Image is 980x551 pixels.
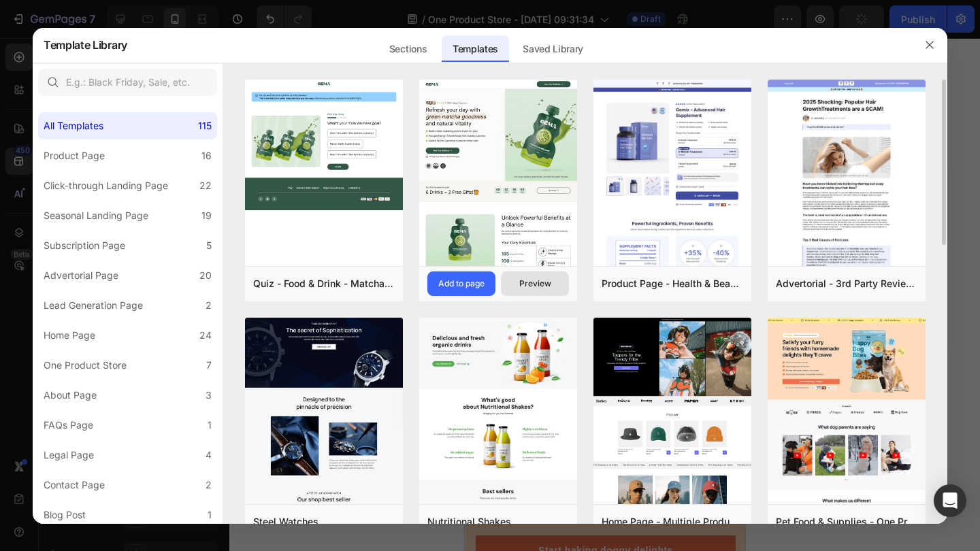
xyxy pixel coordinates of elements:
div: FAQs Page [44,417,93,433]
div: 2 [206,297,212,314]
div: Open Intercom Messenger [934,484,966,517]
p: Supports strong muscles, increases bone strength [25,471,237,486]
div: Contact Page [44,477,105,493]
div: Subscription Page [44,237,125,254]
div: Home Page - Multiple Product - Apparel - Style 4 [602,514,743,530]
div: 3 [206,387,212,403]
div: 1 [208,507,212,523]
div: 1 [208,417,212,433]
p: +700 5-Star Reviews [172,9,267,23]
div: Nutritional Shakes [427,514,511,530]
div: 2 [206,477,212,493]
div: 24 [199,327,212,344]
div: One Product Store [44,357,127,373]
div: Product Page - Health & Beauty - Hair Supplement [602,275,743,292]
a: Start baking doggy delights [11,497,271,528]
img: gempages_432750572815254551-dc703bc9-72bb-4f85-bc9c-54999f655dc8.svg [274,9,289,24]
div: 20 [199,267,212,284]
p: Supercharge immunity System [25,425,237,439]
div: Quiz - Food & Drink - Matcha Glow Shot [253,275,395,292]
p: Perfect for sensitive tummies [25,402,237,416]
p: 22,500+ Happy Customers [22,9,143,23]
div: Product Page [44,148,105,164]
h2: Template Library [44,27,127,63]
div: About Page [44,387,97,403]
div: Preview [519,278,551,290]
div: Home Page [44,327,95,344]
div: 7 [206,357,212,373]
div: 19 [201,207,212,224]
div: Advertorial - 3rd Party Review - The Before Image - Hair Supplement [776,275,917,292]
div: All Templates [44,118,103,134]
div: 4 [206,447,212,463]
p: Bursting with protein, vitamins, and minerals [25,448,237,463]
div: Image [28,55,57,67]
button: Preview [501,271,569,296]
div: Sections [378,35,438,63]
div: Start baking doggy delights [73,505,208,520]
input: E.g.: Black Friday, Sale, etc. [38,69,217,96]
div: 16 [201,148,212,164]
p: Satisfy your furry friends with homemade delights they'll crave [12,348,269,389]
div: Pet Food & Supplies - One Product Store [776,514,917,530]
div: Add to page [438,278,485,290]
button: Add to page [427,271,495,296]
img: gempages_432750572815254551-59903377-dce6-4988-a84e-9c2dfb018dfa.svg [150,9,164,24]
div: Lead Generation Page [44,297,143,314]
div: Click-through Landing Page [44,178,168,194]
div: 22 [199,178,212,194]
img: quiz-1.png [245,80,403,211]
div: Steel Watches [253,514,318,530]
div: Legal Page [44,447,94,463]
div: Saved Library [512,35,594,63]
div: 115 [198,118,212,134]
div: Seasonal Landing Page [44,207,148,224]
div: Templates [442,35,509,63]
img: Describes the appearance of the image [11,48,271,307]
div: Blog Post [44,507,86,523]
div: Advertorial Page [44,267,118,284]
div: 5 [206,237,212,254]
p: Rated 4.5/5 Based on 895 Reviews [64,326,203,338]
